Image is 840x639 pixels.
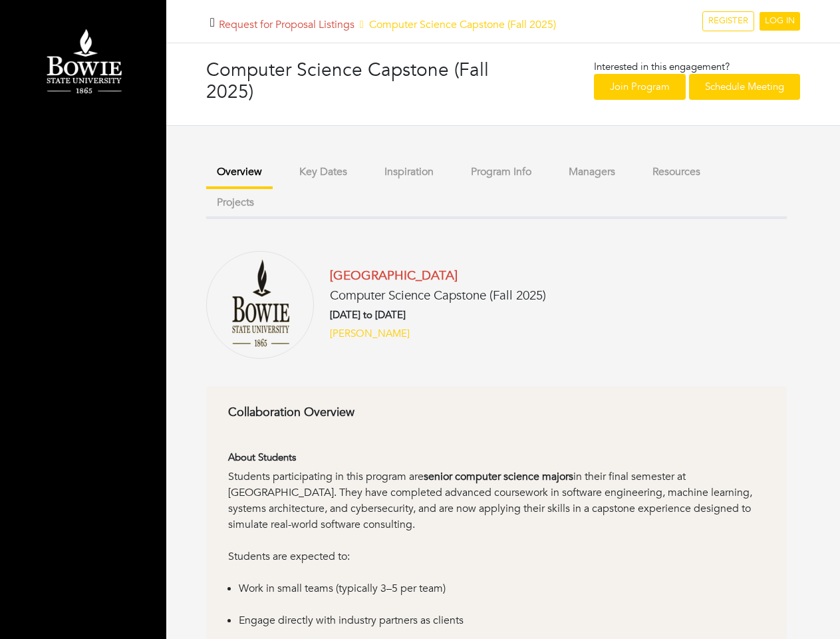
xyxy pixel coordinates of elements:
[228,469,765,548] div: Students participating in this program are in their final semester at [GEOGRAPHIC_DATA]. They hav...
[330,267,458,284] a: [GEOGRAPHIC_DATA]
[13,23,153,102] img: Bowie%20State%20University%20Logo.png
[594,59,800,75] p: Interested in this engagement?
[330,326,410,341] a: [PERSON_NAME]
[228,451,765,463] h6: About Students
[228,405,765,420] h6: Collaboration Overview
[460,158,542,186] button: Program Info
[219,19,556,31] h5: Computer Science Capstone (Fall 2025)
[239,580,765,612] li: Work in small teams (typically 3–5 per team)
[330,309,546,321] h6: [DATE] to [DATE]
[219,17,354,32] a: Request for Proposal Listings
[206,158,273,189] button: Overview
[206,59,503,104] h3: Computer Science Capstone (Fall 2025)
[206,251,314,359] img: Bowie%20State%20University%20Logo%20(1).png
[760,12,800,31] a: LOG IN
[642,158,711,186] button: Resources
[689,74,800,100] a: Schedule Meeting
[374,158,444,186] button: Inspiration
[424,469,573,484] strong: senior computer science majors
[558,158,626,186] button: Managers
[206,188,265,217] button: Projects
[330,288,546,304] h5: Computer Science Capstone (Fall 2025)
[228,548,765,580] div: Students are expected to:
[289,158,358,186] button: Key Dates
[702,11,754,31] a: REGISTER
[594,74,686,100] a: Join Program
